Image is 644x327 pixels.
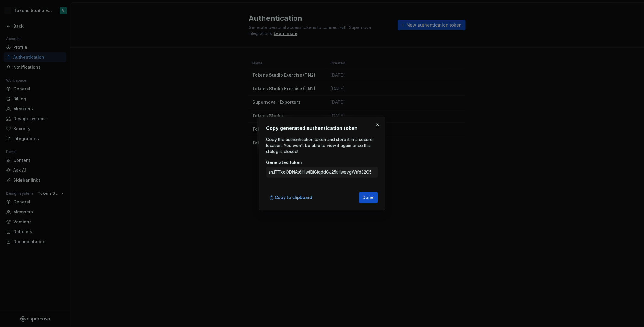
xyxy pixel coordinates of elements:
[266,159,302,165] label: Generated token
[363,194,374,200] span: Done
[359,192,378,203] button: Done
[275,194,313,200] span: Copy to clipboard
[266,124,378,132] h2: Copy generated authentication token
[266,192,316,203] button: Copy to clipboard
[266,137,378,155] p: Copy the authentication token and store it in a secure location. You won't be able to view it aga...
